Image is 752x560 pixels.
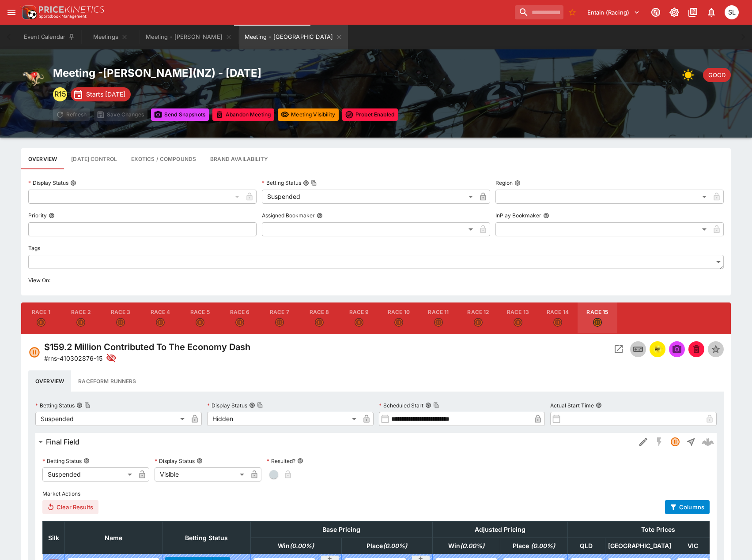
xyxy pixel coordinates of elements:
button: Race 7 [260,302,299,334]
button: Clear Results [42,500,98,514]
svg: Suspended [235,318,244,327]
div: Visible [155,467,247,482]
button: Open Event [611,341,627,357]
button: Overview [28,370,71,392]
button: Event Calendar [19,25,80,49]
button: Race 13 [498,302,538,334]
img: Sportsbook Management [39,15,87,19]
button: Betting StatusCopy To Clipboard [76,402,83,408]
svg: Suspended [394,318,403,327]
button: open drawer [4,4,19,20]
svg: Suspended [593,318,602,327]
th: Place [500,538,567,554]
p: Display Status [155,457,195,465]
div: Hidden [207,412,359,426]
p: Display Status [28,179,68,187]
th: Betting Status [162,522,251,554]
svg: Suspended [76,318,85,327]
div: basic tabs example [28,370,724,392]
h6: Final Field [46,437,79,447]
em: ( 0.00 %) [460,542,484,549]
p: Betting Status [42,457,82,465]
button: Race 10 [379,302,419,334]
h2: Meeting - [PERSON_NAME] ( NZ ) - [DATE] [53,66,398,80]
button: Region [514,180,521,186]
img: racingform.png [652,344,663,354]
button: Documentation [685,4,701,20]
button: Meeting - Addington [239,25,348,49]
button: Copy To Clipboard [84,402,91,408]
svg: Suspended [434,318,443,327]
button: Scheduled StartCopy To Clipboard [425,402,431,408]
button: Assigned Bookmaker [317,213,323,219]
svg: Hidden [106,353,117,363]
button: Meetings [82,25,139,49]
th: Silk [43,522,65,554]
button: Race 5 [180,302,220,334]
button: Notifications [703,4,719,20]
button: Set Featured Event [708,341,724,357]
div: Suspended [262,190,476,204]
svg: Suspended [28,346,41,358]
div: Suspended [35,412,188,426]
button: Raceform Runners [71,370,143,392]
svg: Suspended [315,318,324,327]
button: Race 3 [101,302,140,334]
button: Resulted? [297,458,303,464]
svg: Suspended [514,318,522,327]
th: [GEOGRAPHIC_DATA] [605,538,674,554]
button: Meeting - Hatrick Straight [140,25,238,49]
img: greyhound_racing.png [21,66,46,91]
p: Scheduled Start [379,402,423,409]
input: search [515,5,563,19]
th: Win [250,538,341,554]
em: ( 0.00 %) [383,542,407,549]
svg: Suspended [116,318,125,327]
p: Tags [28,244,40,252]
div: racingform [652,344,663,355]
button: Toggle ProBet for every event in this meeting [342,108,398,121]
p: Actual Start Time [550,402,594,409]
button: Set all events in meeting to specified visibility [278,108,339,121]
button: Race 1 [21,302,61,334]
div: Weather: null [682,66,699,84]
em: ( 0.00 %) [290,542,314,549]
button: Race 6 [220,302,260,334]
img: PriceKinetics Logo [19,4,37,21]
svg: Suspended [474,318,483,327]
p: Priority [28,212,47,219]
th: Name [65,522,162,554]
th: VIC [674,538,711,554]
button: No Bookmarks [565,5,579,19]
p: InPlay Bookmaker [495,212,541,219]
button: Race 8 [299,302,339,334]
h4: $159.2 Million Contributed To The Economy Dash [44,341,250,353]
button: Priority [49,213,55,219]
div: Suspended [42,467,135,482]
button: Edit Detail [635,434,651,450]
p: Copy To Clipboard [44,354,102,363]
th: Win [432,538,500,554]
button: Singa Livett [722,3,741,22]
button: racingform [650,341,665,357]
label: Market Actions [42,487,710,500]
button: Mark all events in meeting as closed and abandoned. [212,108,274,121]
th: Adjusted Pricing [432,522,567,538]
button: Display StatusCopy To Clipboard [249,402,255,408]
div: Track Condition: GOOD [703,68,731,82]
button: Race 9 [339,302,379,334]
button: Suspended [667,434,683,450]
button: Columns [665,500,710,514]
th: QLD [567,538,605,554]
p: Resulted? [267,457,295,465]
button: Race 15 [578,302,617,334]
button: Actual Start Time [596,402,602,408]
span: Mark an event as closed and abandoned. [688,344,704,353]
button: Select Tenant [582,5,645,19]
th: Tote Prices [567,522,749,538]
button: Race 14 [538,302,578,334]
button: SGM Disabled [651,434,667,450]
svg: Suspended [670,437,680,447]
img: sun.png [682,66,699,84]
button: Race 4 [140,302,180,334]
